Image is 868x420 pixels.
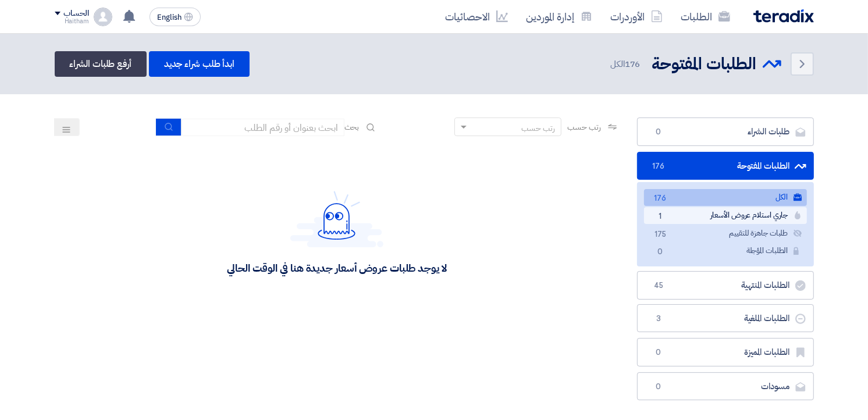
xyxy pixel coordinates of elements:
[652,161,666,172] span: 176
[94,8,112,26] img: profile_test.png
[157,13,182,22] span: English
[602,3,672,30] a: الأوردرات
[652,280,666,291] span: 45
[55,18,89,24] div: Haitham
[644,189,807,206] a: الكل
[637,152,814,180] a: الطلبات المفتوحة176
[644,207,807,224] a: جاري استلام عروض الأسعار
[637,304,814,333] a: الطلبات الملغية3
[637,372,814,401] a: مسودات0
[637,338,814,366] a: الطلبات المميزة0
[344,121,360,133] span: بحث
[637,271,814,300] a: الطلبات المنتهية45
[625,58,641,70] span: 176
[653,229,667,241] span: 175
[150,8,201,26] button: English
[652,53,757,76] h2: الطلبات المفتوحة
[436,3,517,30] a: الاحصائيات
[644,243,807,259] a: الطلبات المؤجلة
[521,122,555,134] div: رتب حسب
[290,191,383,247] img: Hello
[652,381,666,393] span: 0
[227,261,446,275] div: لا يوجد طلبات عروض أسعار جديدة هنا في الوقت الحالي
[753,9,814,23] img: Teradix logo
[652,313,666,325] span: 3
[182,119,344,136] input: ابحث بعنوان أو رقم الطلب
[644,225,807,242] a: طلبات جاهزة للتقييم
[517,3,602,30] a: إدارة الموردين
[637,118,814,146] a: طلبات الشراء0
[652,347,666,358] span: 0
[567,121,600,133] span: رتب حسب
[652,126,666,138] span: 0
[149,51,250,77] a: ابدأ طلب شراء جديد
[653,193,667,205] span: 176
[64,9,89,19] div: الحساب
[610,58,642,71] span: الكل
[653,211,667,223] span: 1
[653,246,667,258] span: 0
[55,51,147,77] a: أرفع طلبات الشراء
[672,3,739,30] a: الطلبات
